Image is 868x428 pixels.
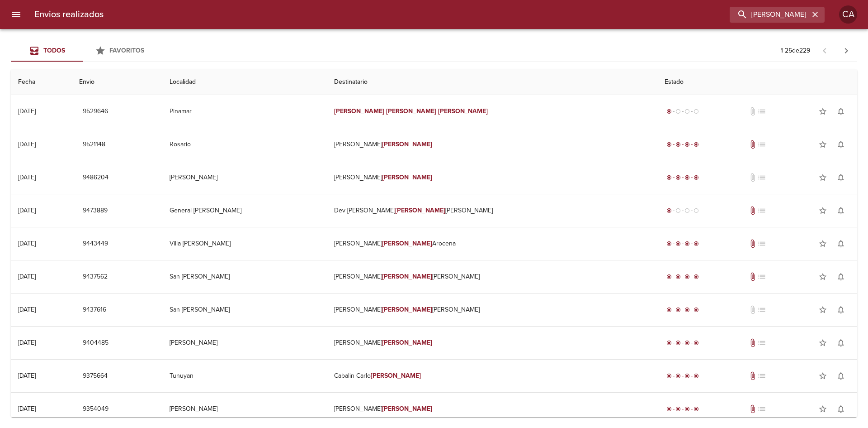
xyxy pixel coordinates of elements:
span: notifications_none [836,107,845,116]
div: Entregado [665,140,701,149]
div: [DATE] [18,372,36,380]
span: No tiene pedido asociado [757,173,766,182]
th: Destinatario [327,69,657,95]
td: Tunuyan [162,360,327,392]
span: radio_button_unchecked [693,109,699,114]
span: star_border [818,338,827,347]
td: Rosario [162,128,327,161]
th: Fecha [11,69,72,95]
span: star_border [818,107,827,116]
button: Agregar a favoritos [814,102,832,120]
em: [PERSON_NAME] [382,273,432,280]
td: [PERSON_NAME] [327,393,657,425]
span: radio_button_checked [675,307,681,313]
button: Agregar a favoritos [814,268,832,286]
span: radio_button_checked [666,274,672,279]
span: Pagina siguiente [835,40,857,62]
span: radio_button_checked [693,406,699,412]
div: Generado [665,107,701,116]
span: star_border [818,404,827,414]
td: [PERSON_NAME] [162,161,327,194]
div: [DATE] [18,207,36,214]
td: [PERSON_NAME] [327,161,657,194]
div: Generado [665,206,701,215]
td: San [PERSON_NAME] [162,260,327,293]
span: radio_button_checked [666,208,672,213]
div: Entregado [665,239,701,248]
span: 9521148 [83,139,105,150]
th: Localidad [162,69,327,95]
span: radio_button_unchecked [675,109,681,114]
span: 9529646 [83,106,108,117]
span: No tiene documentos adjuntos [748,173,757,182]
span: radio_button_checked [675,241,681,246]
span: notifications_none [836,371,845,380]
span: No tiene pedido asociado [757,206,766,215]
span: notifications_none [836,404,845,414]
span: Tiene documentos adjuntos [748,206,757,215]
button: Agregar a favoritos [814,400,832,418]
span: star_border [818,140,827,149]
button: Activar notificaciones [832,168,850,187]
span: radio_button_unchecked [684,109,690,114]
em: [PERSON_NAME] [382,140,432,148]
span: Tiene documentos adjuntos [748,338,757,347]
span: 9354049 [83,404,108,415]
span: radio_button_checked [693,373,699,379]
span: Favoritos [109,47,144,54]
button: 9375664 [79,368,111,385]
button: Activar notificaciones [832,135,850,154]
span: No tiene pedido asociado [757,107,766,116]
span: radio_button_checked [693,175,699,180]
span: No tiene pedido asociado [757,305,766,314]
div: CA [839,5,857,24]
em: [PERSON_NAME] [334,107,384,115]
span: notifications_none [836,239,845,248]
td: [PERSON_NAME] [PERSON_NAME] [327,293,657,326]
button: Activar notificaciones [832,400,850,418]
button: Activar notificaciones [832,268,850,286]
span: Tiene documentos adjuntos [748,404,757,414]
span: radio_button_checked [693,274,699,279]
span: star_border [818,206,827,215]
td: [PERSON_NAME] [162,327,327,359]
button: Activar notificaciones [832,334,850,352]
span: radio_button_checked [675,274,681,279]
span: No tiene pedido asociado [757,404,766,414]
span: star_border [818,272,827,281]
button: 9521148 [79,136,109,153]
span: notifications_none [836,338,845,347]
td: General [PERSON_NAME] [162,194,327,227]
span: No tiene pedido asociado [757,371,766,380]
span: Tiene documentos adjuntos [748,272,757,281]
span: No tiene documentos adjuntos [748,107,757,116]
div: [DATE] [18,107,36,115]
td: [PERSON_NAME] [162,393,327,425]
span: radio_button_checked [666,241,672,246]
div: [DATE] [18,140,36,148]
button: 9437616 [79,302,110,318]
span: notifications_none [836,140,845,149]
em: [PERSON_NAME] [371,372,421,380]
span: radio_button_checked [693,241,699,246]
td: San [PERSON_NAME] [162,293,327,326]
span: No tiene pedido asociado [757,338,766,347]
div: Entregado [665,272,701,281]
p: 1 - 25 de 229 [781,46,810,55]
td: [PERSON_NAME] [327,128,657,161]
span: radio_button_checked [693,307,699,313]
span: 9443449 [83,238,108,250]
span: No tiene documentos adjuntos [748,305,757,314]
button: Agregar a favoritos [814,135,832,154]
span: No tiene pedido asociado [757,140,766,149]
span: radio_button_checked [684,373,690,379]
em: [PERSON_NAME] [386,107,436,115]
span: radio_button_checked [675,340,681,346]
span: 9437616 [83,304,106,316]
div: [DATE] [18,240,36,247]
em: [PERSON_NAME] [438,107,488,115]
span: 9437562 [83,271,108,283]
span: 9375664 [83,370,108,382]
span: radio_button_checked [666,406,672,412]
span: notifications_none [836,206,845,215]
